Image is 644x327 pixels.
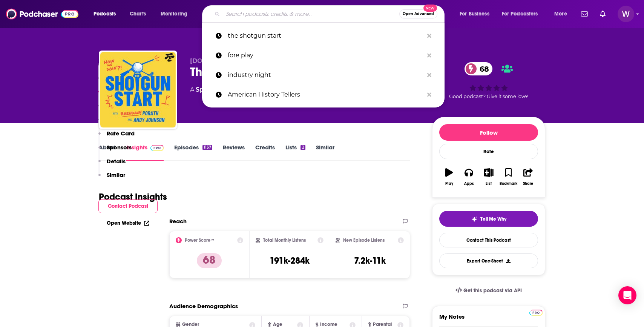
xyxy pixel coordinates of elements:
img: Podchaser Pro [529,310,543,316]
a: Open Website [107,220,149,226]
div: Play [445,181,453,186]
p: American History Tellers [228,85,423,104]
a: 68 [465,62,493,75]
span: For Podcasters [502,9,538,19]
div: 1137 [202,145,212,150]
button: open menu [497,8,549,20]
div: Rate [439,144,538,159]
button: open menu [549,8,577,20]
a: Get this podcast via API [449,281,528,300]
h2: New Episode Listens [343,238,385,243]
span: Income [320,322,337,327]
a: Show notifications dropdown [578,8,591,20]
button: open menu [454,8,499,20]
span: Open Advanced [403,12,434,16]
span: More [554,9,567,19]
span: [DOMAIN_NAME] [190,57,244,64]
p: 68 [197,253,222,268]
button: Export One-Sheet [439,253,538,268]
span: Good podcast? Give it some love! [449,94,528,99]
h3: 191k-284k [270,255,310,266]
div: Bookmark [500,181,517,186]
div: 68Good podcast? Give it some love! [432,57,545,104]
img: tell me why sparkle [471,216,477,222]
h2: Audience Demographics [169,302,238,310]
span: Gender [182,322,199,327]
p: industry night [228,65,423,85]
p: Similar [107,171,125,178]
button: Follow [439,124,538,141]
h2: Total Monthly Listens [263,238,306,243]
a: Credits [255,144,275,161]
a: Lists2 [285,144,305,161]
button: Show profile menu [618,6,634,22]
div: Open Intercom Messenger [618,286,636,304]
div: Share [523,181,533,186]
img: Podchaser - Follow, Share and Rate Podcasts [6,7,78,21]
span: Logged in as williammwhite [618,6,634,22]
span: Podcasts [94,9,116,19]
h3: 7.2k-11k [354,255,386,266]
p: the shotgun start [228,26,423,46]
button: Open AdvancedNew [399,9,437,18]
button: Sponsors [98,144,132,158]
span: Charts [130,9,146,19]
button: tell me why sparkleTell Me Why [439,211,538,227]
p: Sponsors [107,144,132,151]
span: For Business [460,9,489,19]
p: fore play [228,46,423,65]
a: fore play [202,46,445,65]
img: The Shotgun Start [100,52,176,127]
label: My Notes [439,313,538,326]
button: open menu [155,8,197,20]
span: Age [273,322,282,327]
div: Apps [464,181,474,186]
button: Play [439,163,459,190]
a: American History Tellers [202,85,445,104]
a: Episodes1137 [174,144,212,161]
a: industry night [202,65,445,85]
a: Reviews [223,144,245,161]
button: Details [98,158,126,172]
a: Similar [316,144,334,161]
button: Similar [98,171,125,185]
div: 2 [301,145,305,150]
button: Share [518,163,538,190]
button: Apps [459,163,478,190]
img: User Profile [618,6,634,22]
input: Search podcasts, credits, & more... [223,8,399,20]
div: A podcast [190,85,264,94]
a: Sports [196,86,216,93]
a: Contact This Podcast [439,233,538,247]
h2: Power Score™ [185,238,214,243]
a: the shotgun start [202,26,445,46]
span: Monitoring [161,9,187,19]
button: open menu [88,8,126,20]
span: New [423,5,437,12]
span: 68 [472,62,493,75]
h2: Reach [169,218,187,225]
button: Contact Podcast [98,199,158,213]
a: Pro website [529,309,543,316]
div: Search podcasts, credits, & more... [209,5,452,23]
p: Details [107,158,126,165]
a: Show notifications dropdown [597,8,609,20]
span: Get this podcast via API [463,287,522,294]
span: Tell Me Why [480,216,506,222]
div: List [486,181,492,186]
button: Bookmark [498,163,518,190]
button: List [479,163,498,190]
a: Charts [125,8,150,20]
